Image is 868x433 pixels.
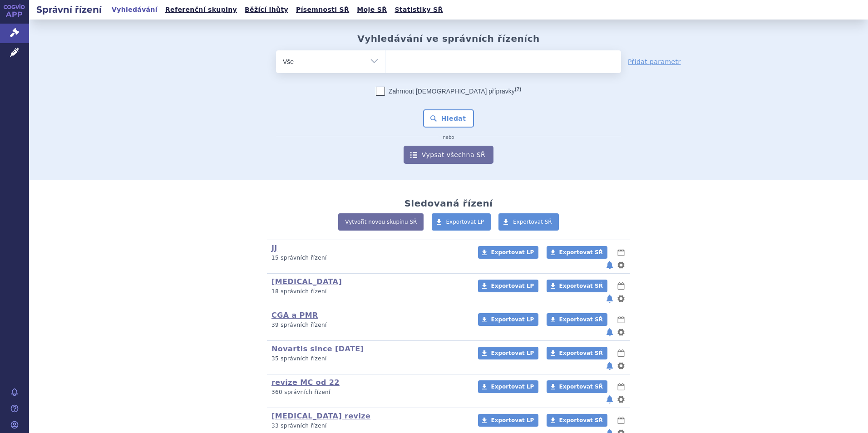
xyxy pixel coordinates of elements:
[491,283,534,289] span: Exportovat LP
[271,378,340,387] a: revize MC od 22
[271,344,364,353] a: Novartis since [DATE]
[491,384,534,390] span: Exportovat LP
[616,415,626,426] button: lhůty
[616,360,626,371] button: nastavení
[616,314,626,325] button: lhůty
[547,313,607,326] a: Exportovat SŘ
[271,288,466,295] p: 18 správních řízení
[293,4,352,16] a: Písemnosti SŘ
[271,277,342,286] a: [MEDICAL_DATA]
[547,246,607,259] a: Exportovat SŘ
[605,394,614,405] button: notifikace
[559,316,603,323] span: Exportovat SŘ
[559,283,603,289] span: Exportovat SŘ
[559,384,603,390] span: Exportovat SŘ
[559,350,603,356] span: Exportovat SŘ
[491,316,534,323] span: Exportovat LP
[616,327,626,338] button: nastavení
[547,380,607,393] a: Exportovat SŘ
[616,394,626,405] button: nastavení
[357,33,540,44] h2: Vyhledávání ve správních řízeních
[478,280,538,292] a: Exportovat LP
[376,87,521,96] label: Zahrnout [DEMOGRAPHIC_DATA] přípravky
[616,260,626,271] button: nastavení
[109,4,160,16] a: Vyhledávání
[616,381,626,392] button: lhůty
[271,389,466,396] p: 360 správních řízení
[628,57,681,66] a: Přidat parametr
[404,146,493,164] a: Vypsat všechna SŘ
[392,4,445,16] a: Statistiky SŘ
[271,355,466,363] p: 35 správních řízení
[515,86,521,92] abbr: (?)
[491,350,534,356] span: Exportovat LP
[423,109,474,128] button: Hledat
[478,380,538,393] a: Exportovat LP
[478,246,538,259] a: Exportovat LP
[478,347,538,359] a: Exportovat LP
[491,417,534,423] span: Exportovat LP
[605,260,614,271] button: notifikace
[271,311,318,320] a: CGA a PMR
[616,348,626,359] button: lhůty
[163,4,240,16] a: Referenční skupiny
[271,321,466,329] p: 39 správních řízení
[404,198,493,209] h2: Sledovaná řízení
[271,254,466,262] p: 15 správních řízení
[432,213,491,231] a: Exportovat LP
[446,219,484,225] span: Exportovat LP
[478,414,538,427] a: Exportovat LP
[547,347,607,359] a: Exportovat SŘ
[559,249,603,256] span: Exportovat SŘ
[559,417,603,423] span: Exportovat SŘ
[491,249,534,256] span: Exportovat LP
[338,213,424,231] a: Vytvořit novou skupinu SŘ
[242,4,291,16] a: Běžící lhůty
[498,213,559,231] a: Exportovat SŘ
[605,360,614,371] button: notifikace
[605,293,614,304] button: notifikace
[513,219,552,225] span: Exportovat SŘ
[616,280,626,291] button: lhůty
[478,313,538,326] a: Exportovat LP
[271,244,277,252] a: JJ
[616,247,626,258] button: lhůty
[605,327,614,338] button: notifikace
[271,422,466,430] p: 33 správních řízení
[439,135,459,140] i: nebo
[616,293,626,304] button: nastavení
[547,280,607,292] a: Exportovat SŘ
[547,414,607,427] a: Exportovat SŘ
[354,4,390,16] a: Moje SŘ
[271,412,370,420] a: [MEDICAL_DATA] revize
[29,3,109,16] h2: Správní řízení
